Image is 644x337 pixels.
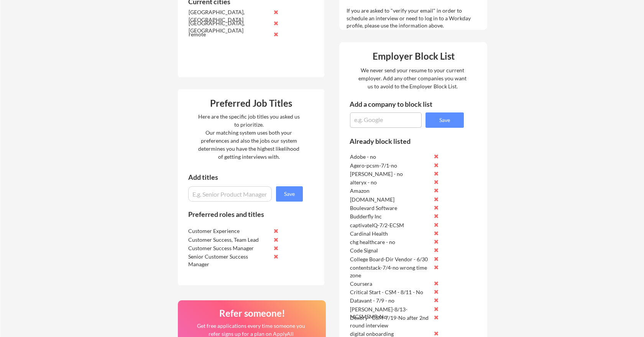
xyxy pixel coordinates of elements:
[189,20,269,34] div: [GEOGRAPHIC_DATA], [GEOGRAPHIC_DATA]
[342,52,485,61] div: Employer Block List
[350,101,445,107] div: Add a company to block list
[276,186,303,202] button: Save
[350,256,431,263] div: College Board-Dir Vendor - 6/30
[350,170,431,178] div: [PERSON_NAME] - no
[188,211,292,218] div: Preferred roles and titles
[350,306,431,321] div: [PERSON_NAME]-8/13-MCSMSMB-No
[350,138,453,145] div: Already block listed
[189,8,269,23] div: [GEOGRAPHIC_DATA], [GEOGRAPHIC_DATA]
[350,187,431,195] div: Amazon
[350,280,431,288] div: Coursera
[350,162,431,169] div: Agero-pcsm-7/1-no
[196,112,302,161] div: Here are the specific job titles you asked us to prioritize. Our matching system uses both your p...
[426,112,464,128] button: Save
[181,309,324,318] div: Refer someone!
[350,230,431,238] div: Cardinal Health
[350,196,431,204] div: [DOMAIN_NAME]
[350,314,431,329] div: Dexory - CSM-7/19-No after 2nd round interview
[350,204,431,212] div: Boulevard Software
[189,31,269,38] div: remote
[188,186,272,202] input: E.g. Senior Product Manager
[350,297,431,304] div: Datavant - 7/9 - no
[350,153,431,161] div: Adobe - no
[350,264,431,279] div: contentstack-7/4-no wrong time zone
[358,66,467,90] div: We never send your resume to your current employer. Add any other companies you want us to avoid ...
[350,288,431,296] div: Critical Start - CSM - 8/11 - No
[350,179,431,186] div: alteryx - no
[350,213,431,220] div: Budderfly Inc
[350,221,431,229] div: captivateIQ-7/2-ECSM
[188,253,269,268] div: Senior Customer Success Manager
[188,244,269,252] div: Customer Success Manager
[180,99,322,108] div: Preferred Job Titles
[350,247,431,254] div: Code Signal
[188,227,269,235] div: Customer Experience
[188,174,296,181] div: Add titles
[188,236,269,244] div: Customer Success, Team Lead
[350,238,431,246] div: chg healthcare - no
